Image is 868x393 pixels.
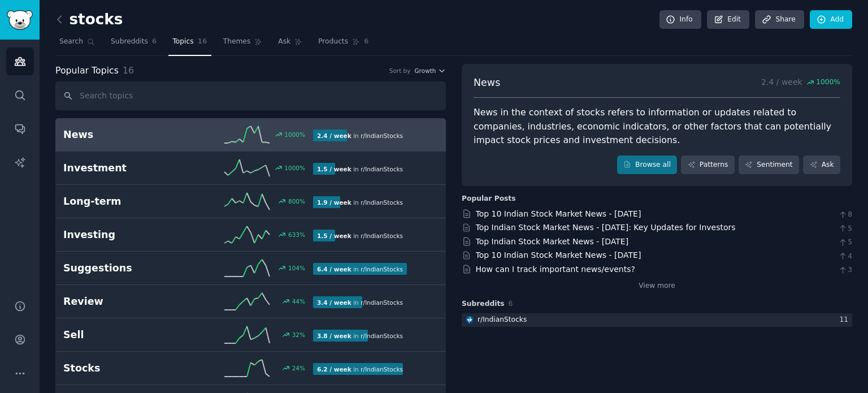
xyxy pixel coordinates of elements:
[476,237,629,246] a: Top Indian Stock Market News - [DATE]
[361,166,403,172] span: r/ IndianStocks
[313,263,407,275] div: in
[111,37,148,47] span: Subreddits
[55,81,446,110] input: Search topics
[414,67,436,75] span: Growth
[288,197,305,205] div: 800 %
[739,156,799,175] a: Sentiment
[313,129,407,141] div: in
[317,166,351,172] b: 1.5 / week
[755,10,804,29] a: Share
[839,315,852,325] div: 11
[63,261,188,275] h2: Suggestions
[55,33,99,56] a: Search
[659,10,701,29] a: Info
[838,224,852,234] span: 5
[681,156,734,175] a: Patterns
[313,330,407,342] div: in
[63,161,188,175] h2: Investment
[55,285,446,318] a: Review44%3.4 / weekin r/IndianStocks
[63,361,188,375] h2: Stocks
[55,218,446,252] a: Investing633%1.5 / weekin r/IndianStocks
[414,67,446,75] button: Growth
[63,295,188,309] h2: Review
[55,118,446,152] a: News1000%2.4 / weekin r/IndianStocks
[313,296,407,308] div: in
[313,363,407,375] div: in
[707,10,749,29] a: Edit
[313,196,407,208] div: in
[313,163,407,175] div: in
[838,237,852,248] span: 5
[617,156,678,175] a: Browse all
[152,37,157,47] span: 6
[317,266,351,273] b: 6.4 / week
[168,33,211,56] a: Topics16
[172,37,193,47] span: Topics
[63,328,188,342] h2: Sell
[474,106,840,148] div: News in the context of stocks refers to information or updates related to companies, industries, ...
[476,251,641,260] a: Top 10 Indian Stock Market News - [DATE]
[476,223,736,232] a: Top Indian Stock Market News - [DATE]: Key Updates for Investors
[107,33,160,56] a: Subreddits6
[317,366,351,373] b: 6.2 / week
[55,352,446,385] a: Stocks24%6.2 / weekin r/IndianStocks
[7,10,33,30] img: GummySearch logo
[361,266,403,273] span: r/ IndianStocks
[317,332,351,339] b: 3.8 / week
[223,37,251,47] span: Themes
[509,300,513,308] span: 6
[55,252,446,285] a: Suggestions104%6.4 / weekin r/IndianStocks
[761,76,840,90] p: 2.4 / week
[314,33,372,56] a: Products6
[361,299,403,306] span: r/ IndianStocks
[292,364,305,372] div: 24 %
[317,132,351,139] b: 2.4 / week
[123,65,134,76] span: 16
[274,33,306,56] a: Ask
[816,77,840,88] span: 1000 %
[55,318,446,352] a: Sell32%3.8 / weekin r/IndianStocks
[361,366,403,373] span: r/ IndianStocks
[278,37,290,47] span: Ask
[803,156,840,175] a: Ask
[838,252,852,262] span: 4
[55,11,123,29] h2: stocks
[478,315,527,325] div: r/ IndianStocks
[838,265,852,275] span: 3
[288,231,305,239] div: 633 %
[810,10,852,29] a: Add
[462,313,852,327] a: IndianStocksr/IndianStocks11
[317,199,351,206] b: 1.9 / week
[55,185,446,218] a: Long-term800%1.9 / weekin r/IndianStocks
[364,37,369,47] span: 6
[317,232,351,239] b: 1.5 / week
[284,164,305,172] div: 1000 %
[284,131,305,139] div: 1000 %
[476,265,635,274] a: How can I track important news/events?
[63,228,188,242] h2: Investing
[476,209,641,218] a: Top 10 Indian Stock Market News - [DATE]
[462,299,505,309] span: Subreddits
[288,264,305,272] div: 104 %
[198,37,207,47] span: 16
[361,232,403,239] span: r/ IndianStocks
[838,210,852,220] span: 8
[292,297,305,305] div: 44 %
[55,64,119,78] span: Popular Topics
[389,67,411,75] div: Sort by
[639,281,675,291] a: View more
[318,37,348,47] span: Products
[59,37,83,47] span: Search
[361,332,403,339] span: r/ IndianStocks
[466,316,474,324] img: IndianStocks
[63,128,188,142] h2: News
[219,33,267,56] a: Themes
[317,299,351,306] b: 3.4 / week
[63,195,188,209] h2: Long-term
[361,199,403,206] span: r/ IndianStocks
[462,194,516,204] div: Popular Posts
[313,230,407,241] div: in
[292,331,305,339] div: 32 %
[55,152,446,185] a: Investment1000%1.5 / weekin r/IndianStocks
[361,132,403,139] span: r/ IndianStocks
